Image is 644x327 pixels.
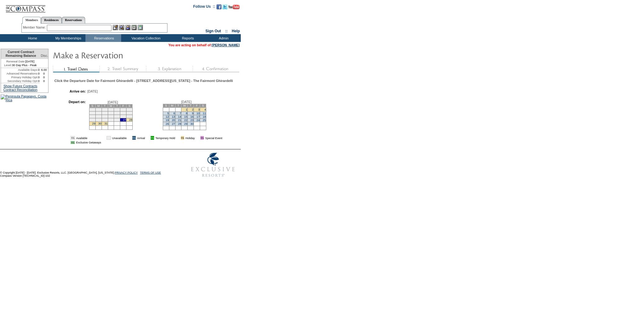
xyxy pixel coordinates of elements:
img: Impersonate [125,25,130,30]
td: Current Contract Remaining Balance [1,49,40,59]
td: Arrive on: [57,89,86,93]
span: You are acting on behalf of: [168,43,240,47]
span: Level: [4,63,12,67]
a: 30 [190,122,194,125]
img: Make Reservation [53,49,177,61]
a: 17 [197,115,200,118]
td: 11 [108,111,114,115]
a: 21 [178,119,181,122]
td: 14 [126,111,133,115]
img: Become our fan on Facebook [217,4,222,9]
a: 14 [178,115,181,118]
td: Temporary Hold [155,136,175,140]
td: 19 [114,115,120,118]
a: 26 [166,122,169,125]
a: 27 [172,122,175,125]
a: 19 [166,119,169,122]
img: Subscribe to our YouTube Channel [228,5,240,9]
td: 01 [181,136,184,140]
a: 1 [186,108,187,111]
td: S [200,104,206,107]
td: 30 Day Plus - Peak [1,63,40,68]
td: 01 [71,141,75,144]
td: W [108,104,114,107]
td: 0 [38,75,40,79]
a: [PERSON_NAME] [212,43,240,47]
img: i.gif [128,136,131,139]
a: Contract Reconciliation [3,88,38,92]
td: Vacation Collection [121,34,169,42]
td: S [89,104,95,107]
td: 0 [40,75,48,79]
img: b_calculator.gif [138,25,143,30]
td: 01 [71,136,75,140]
td: 10 [102,111,108,115]
a: 3 [198,108,200,111]
td: T [188,104,194,107]
td: M [95,104,102,107]
td: 3 [102,108,108,111]
span: [DATE] [107,100,118,104]
td: Follow Us :: [193,4,215,11]
img: step2_state1.gif [99,66,146,72]
td: Admin [205,34,241,42]
td: T [175,104,181,107]
td: 0 [38,72,40,75]
td: S [126,104,133,107]
td: My Memberships [50,34,85,42]
td: 6 [120,108,126,111]
td: 0 [40,79,48,83]
a: 11 [203,112,206,115]
a: Reservations [62,17,85,23]
a: TERMS OF USE [140,171,161,174]
img: step4_state1.gif [193,66,239,72]
td: F [194,104,200,107]
img: Peninsula Papagayo, Costa Rica [1,94,48,102]
td: Depart on: [57,100,86,132]
td: 0 [38,68,40,72]
a: Follow us on Twitter [222,6,227,10]
td: 8 [89,111,95,115]
td: 6.00 [40,68,48,72]
td: 23 [95,118,102,121]
td: S [163,104,169,107]
td: 5 [114,108,120,111]
td: Home [14,34,50,42]
img: i.gif [196,136,199,139]
a: 7 [180,112,181,115]
img: i.gif [176,136,180,139]
td: 01 [200,136,204,140]
td: Reservations [85,34,121,42]
a: Residences [41,17,62,23]
a: 22 [184,119,187,122]
td: 25 [108,118,114,121]
a: Subscribe to our YouTube Channel [228,6,240,10]
a: PRIVACY POLICY [115,171,138,174]
td: W [181,104,188,107]
td: 16 [95,115,102,118]
img: Follow us on Twitter [222,4,227,9]
td: Holiday [185,136,195,140]
div: Member Name: [23,25,47,30]
a: 10 [197,112,200,115]
div: Click the Departure Date for Fairmont Ghirardelli - [STREET_ADDRESS][US_STATE] - The Fairmont Ghi... [54,79,233,83]
a: 2 [192,108,194,111]
td: 0 [38,79,40,83]
td: Secondary Holiday Opt: [1,79,38,83]
a: 4 [204,108,206,111]
td: Available Days: [1,68,38,72]
span: [DATE] [181,100,192,104]
td: 01 [151,136,154,140]
span: [DATE] [87,89,98,93]
td: 18 [108,115,114,118]
a: 13 [172,115,175,118]
img: Exclusive Resorts [185,149,241,180]
td: Unavailable [112,136,127,140]
td: 9 [95,111,102,115]
a: Become our fan on Facebook [217,6,222,10]
td: 01 [132,136,136,140]
img: View [119,25,124,30]
img: step1_state2.gif [53,66,99,72]
td: 26 [114,118,120,121]
a: 9 [192,112,194,115]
